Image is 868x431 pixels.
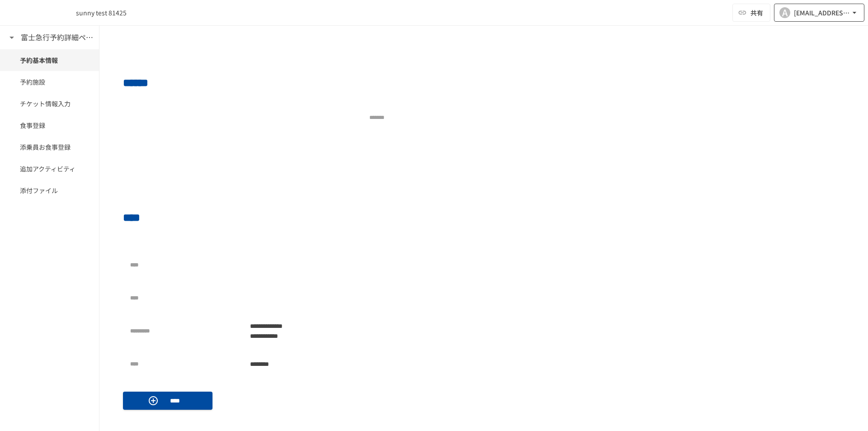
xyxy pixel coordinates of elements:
div: sunny test 81425 [76,8,127,18]
h6: 富士急行予約詳細ページ [21,32,93,43]
div: [EMAIL_ADDRESS][DOMAIN_NAME] [794,7,850,19]
button: A[EMAIL_ADDRESS][DOMAIN_NAME] [774,4,864,22]
span: 予約基本情報 [20,55,79,65]
span: 予約施設 [20,77,79,87]
span: チケット情報入力 [20,99,79,109]
button: 共有 [732,4,770,22]
span: 添付ファイル [20,185,79,195]
div: A [779,7,790,18]
span: 食事登録 [20,120,79,130]
span: 添乗員お食事登録 [20,142,79,152]
span: 共有 [750,8,763,18]
span: 追加アクティビティ [20,164,79,174]
img: eQeGXtYPV2fEKIA3pizDiVdzO5gJTl2ahLbsPaD2E4R [11,5,69,20]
